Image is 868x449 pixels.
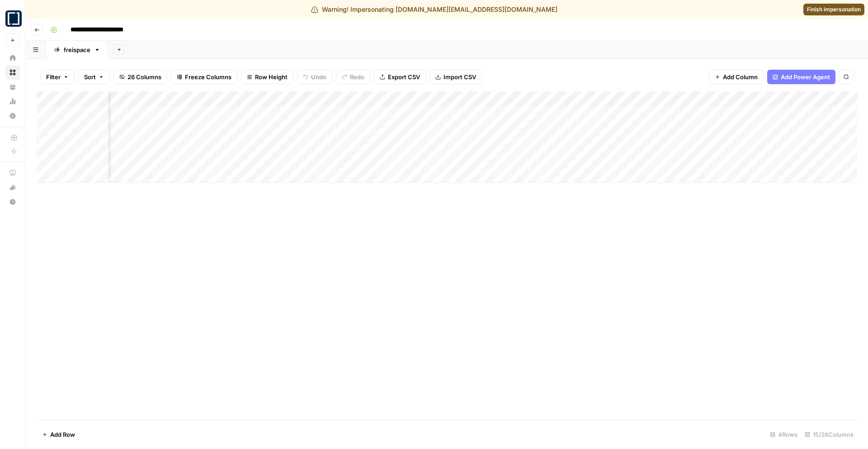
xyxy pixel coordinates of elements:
[5,80,20,94] a: Your Data
[5,94,20,109] a: Usage
[767,70,835,84] button: Add Power Agent
[5,180,20,195] button: What's new?
[374,70,426,84] button: Export CSV
[171,70,237,84] button: Freeze Columns
[5,65,20,80] a: Browse
[5,10,22,27] img: freispace Logo
[84,72,96,81] span: Sort
[40,70,75,84] button: Filter
[113,70,167,84] button: 26 Columns
[185,72,231,81] span: Freeze Columns
[807,5,861,14] span: Finish impersonation
[311,5,557,14] div: Warning! Impersonating [DOMAIN_NAME][EMAIL_ADDRESS][DOMAIN_NAME]
[64,45,90,54] div: freispace
[801,427,857,442] div: 15/26 Columns
[6,181,19,194] div: What's new?
[336,70,370,84] button: Redo
[766,427,801,442] div: 4 Rows
[5,195,20,209] button: Help + Support
[429,70,482,84] button: Import CSV
[241,70,293,84] button: Row Height
[5,7,20,30] button: Workspace: freispace
[5,166,20,180] a: AirOps Academy
[37,427,80,442] button: Add Row
[709,70,764,84] button: Add Column
[297,70,332,84] button: Undo
[46,72,61,81] span: Filter
[311,72,326,81] span: Undo
[443,72,476,81] span: Import CSV
[803,4,864,15] a: Finish impersonation
[388,72,420,81] span: Export CSV
[5,51,20,65] a: Home
[723,72,758,81] span: Add Column
[255,72,288,81] span: Row Height
[50,430,75,439] span: Add Row
[5,109,20,123] a: Settings
[350,72,364,81] span: Redo
[127,72,161,81] span: 26 Columns
[78,70,110,84] button: Sort
[781,72,830,81] span: Add Power Agent
[46,41,108,59] a: freispace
